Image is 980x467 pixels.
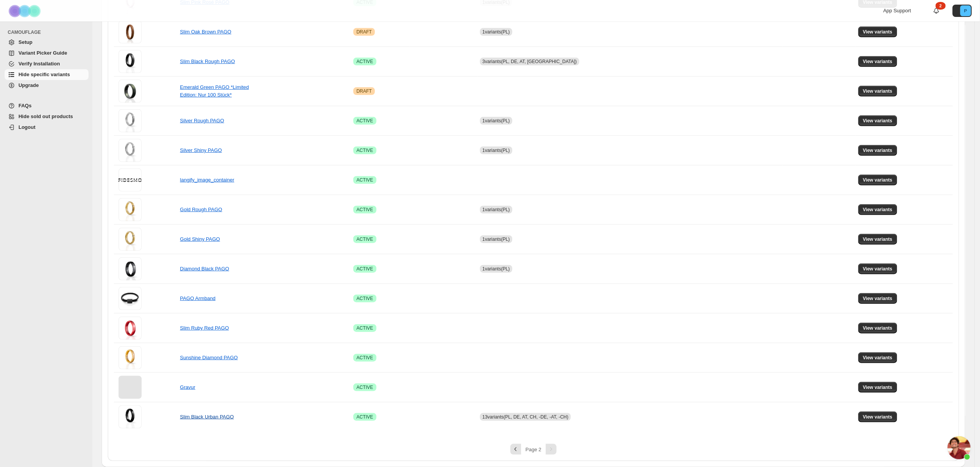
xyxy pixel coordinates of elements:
a: Slim Ruby Red PAGO [180,325,229,331]
a: Silver Shiny PAGO [180,147,222,153]
span: DRAFT [356,29,372,35]
a: Silver Rough PAGO [180,118,224,123]
span: ACTIVE [356,266,373,272]
span: View variants [863,325,893,331]
img: Sunshine Diamond PAGO [119,346,142,369]
span: Variant Picker Guide [18,50,67,56]
button: View variants [858,175,897,185]
span: ACTIVE [356,384,373,390]
button: View variants [858,234,897,245]
button: View variants [858,412,897,422]
span: 1 variants (PL) [482,266,510,272]
span: Hide sold out products [18,113,73,119]
a: Gold Shiny PAGO [180,236,220,242]
div: 2 [936,2,946,10]
button: View variants [858,27,897,37]
span: App Support [883,8,911,13]
a: Logout [5,122,89,133]
span: 13 variants (PL, DE, AT, CH, -DE, -AT, -CH) [482,414,569,420]
a: Chat öffnen [948,436,971,459]
img: Camouflage [6,0,45,22]
img: Slim Black Urban PAGO [119,405,142,429]
a: Upgrade [5,80,89,91]
span: Hide specific variants [18,72,70,77]
span: DRAFT [356,88,372,94]
span: Page 2 [525,447,541,452]
a: FAQs [5,100,89,111]
button: View variants [858,56,897,67]
span: Upgrade [18,82,39,88]
span: 1 variants (PL) [482,148,510,153]
a: Emerald Green PAGO *Limited Edition: Nur 100 Stück* [180,84,249,98]
button: View variants [858,323,897,334]
a: Slim Black Rough PAGO [180,58,235,64]
button: View variants [858,382,897,393]
span: Avatar with initials P [960,5,971,16]
img: Diamond Black PAGO [119,257,142,280]
button: Avatar with initials P [953,5,972,17]
span: View variants [863,266,893,272]
span: ACTIVE [356,58,373,65]
img: Slim Ruby Red PAGO [119,317,142,340]
span: View variants [863,355,893,361]
img: Slim Black Rough PAGO [119,50,142,73]
span: 3 variants (PL, DE, AT, [GEOGRAPHIC_DATA]) [482,59,577,64]
button: Previous [510,444,521,455]
button: View variants [858,145,897,156]
a: Slim Oak Brown PAGO [180,29,231,35]
span: ACTIVE [356,207,373,213]
img: Silver Rough PAGO [119,109,142,132]
span: View variants [863,236,893,242]
button: View variants [858,293,897,304]
a: Hide sold out products [5,111,89,122]
button: View variants [858,352,897,363]
img: Emerald Green PAGO *Limited Edition: Nur 100 Stück* [119,80,142,103]
span: Setup [18,39,32,45]
a: Setup [5,37,89,48]
span: Verify Installation [18,61,60,67]
button: View variants [858,204,897,215]
span: View variants [863,58,893,65]
span: 1 variants (PL) [482,29,510,35]
a: Diamond Black PAGO [180,266,229,272]
span: ACTIVE [356,295,373,302]
span: ACTIVE [356,325,373,331]
span: CAMOUFLAGE [8,29,89,35]
span: View variants [863,118,893,124]
a: 2 [933,7,940,15]
a: Slim Black Urban PAGO [180,414,234,420]
text: P [964,8,967,13]
nav: Pagination [114,444,953,455]
span: ACTIVE [356,177,373,183]
span: View variants [863,384,893,390]
img: Gold Rough PAGO [119,198,142,221]
span: 1 variants (PL) [482,118,510,123]
span: Logout [18,124,35,130]
img: Gold Shiny PAGO [119,228,142,251]
span: View variants [863,177,893,183]
span: View variants [863,414,893,420]
span: View variants [863,147,893,153]
a: langify_image_container [180,177,234,183]
img: Silver Shiny PAGO [119,139,142,162]
span: View variants [863,295,893,302]
a: PAGO Armband [180,295,216,301]
span: View variants [863,29,893,35]
span: View variants [863,207,893,213]
span: FAQs [18,103,32,108]
img: PAGO Armband [119,287,142,310]
span: ACTIVE [356,355,373,361]
a: Sunshine Diamond PAGO [180,355,238,360]
a: Variant Picker Guide [5,48,89,58]
span: ACTIVE [356,147,373,153]
span: 1 variants (PL) [482,237,510,242]
a: Hide specific variants [5,69,89,80]
a: Gravur [180,384,196,390]
span: ACTIVE [356,414,373,420]
span: ACTIVE [356,236,373,242]
span: ACTIVE [356,118,373,124]
button: View variants [858,115,897,126]
button: View variants [858,86,897,97]
span: View variants [863,88,893,94]
a: Gold Rough PAGO [180,207,222,212]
